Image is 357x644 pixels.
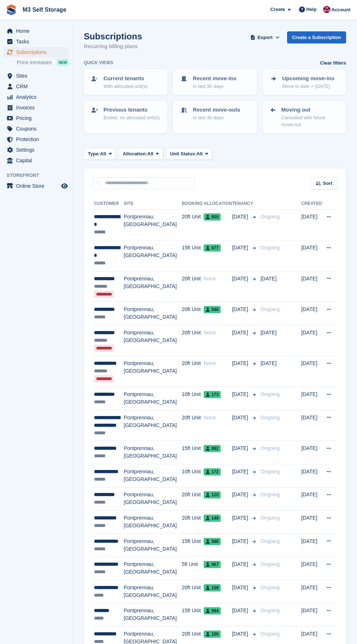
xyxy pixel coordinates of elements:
p: Previous tenants [103,106,160,114]
span: Account [331,6,350,13]
td: [DATE] [301,487,322,511]
span: 084 [204,607,221,614]
td: 20ft Unit [182,325,204,356]
span: Ongoing [260,538,280,544]
p: Recent move-outs [193,106,240,114]
th: Site [124,198,182,210]
span: Home [16,26,60,36]
span: 067 [204,561,221,568]
div: None [204,360,232,367]
td: 15ft Unit [182,441,204,464]
span: [DATE] [260,360,276,366]
a: Upcoming move-ins Move-in date > [DATE] [263,70,345,94]
span: Ongoing [260,561,280,567]
p: Recent move-ins [193,74,236,83]
span: Subscriptions [16,47,60,57]
td: Pontprennau, [GEOGRAPHIC_DATA] [124,240,182,271]
span: 149 [204,515,221,522]
p: Ended, no allocated unit(s) [103,114,160,121]
span: All [197,150,203,158]
p: With allocated unit(s) [103,83,148,90]
a: menu [4,145,69,155]
td: Pontprennau, [GEOGRAPHIC_DATA] [124,209,182,240]
a: menu [4,181,69,191]
span: Ongoing [260,214,280,220]
span: Price increases [17,59,52,66]
a: M3 Self Storage [20,4,69,16]
span: [DATE] [232,329,250,337]
td: 5ft Unit [182,557,204,580]
td: 15ft Unit [182,534,204,557]
th: Created [301,198,322,210]
button: Type: All [84,148,116,160]
th: Booking [182,198,204,210]
td: 15ft Unit [182,240,204,271]
span: Coupons [16,124,60,134]
td: [DATE] [301,557,322,580]
span: Ongoing [260,469,280,474]
span: [DATE] [232,607,250,614]
td: Pontprennau, [GEOGRAPHIC_DATA] [124,356,182,387]
td: [DATE] [301,511,322,534]
span: Protection [16,134,60,144]
td: 20ft Unit [182,410,204,441]
td: [DATE] [301,387,322,410]
span: 077 [204,244,221,252]
td: [DATE] [301,464,322,488]
span: Ongoing [260,515,280,521]
td: 20ft Unit [182,302,204,325]
p: Moving out [281,106,340,114]
span: [DATE] [232,584,250,591]
span: 109 [204,584,221,591]
a: Recent move-outs In last 30 days [174,101,256,125]
td: [DATE] [301,356,322,387]
td: Pontprennau, [GEOGRAPHIC_DATA] [124,441,182,464]
span: Pricing [16,113,60,123]
div: NEW [57,59,69,66]
td: [DATE] [301,271,322,302]
span: Ongoing [260,631,280,637]
span: [DATE] [232,244,250,252]
span: Type: [88,150,100,158]
span: [DATE] [260,330,276,335]
span: 005 [204,213,221,221]
h1: Subscriptions [84,31,142,41]
img: Nick Jones [323,6,330,13]
span: Help [306,6,317,13]
td: 20ft Unit [182,487,204,511]
td: 20ft Unit [182,209,204,240]
span: [DATE] [232,514,250,522]
a: Preview store [60,182,69,190]
span: 150 [204,631,221,638]
td: 20ft Unit [182,356,204,387]
span: All [100,150,106,158]
a: menu [4,71,69,81]
a: menu [4,113,69,123]
td: Pontprennau, [GEOGRAPHIC_DATA] [124,325,182,356]
a: menu [4,102,69,113]
a: menu [4,26,69,36]
a: Create a Subscription [287,31,346,43]
th: Customer [93,198,124,210]
td: [DATE] [301,209,322,240]
td: [DATE] [301,410,322,441]
td: 20ft Unit [182,511,204,534]
p: Recurring billing plans [84,42,142,51]
a: menu [4,134,69,144]
a: menu [4,124,69,134]
p: Upcoming move-ins [282,74,334,83]
td: Pontprennau, [GEOGRAPHIC_DATA] [124,511,182,534]
td: [DATE] [301,603,322,626]
button: Allocation: All [119,148,163,160]
span: Sites [16,71,60,81]
span: [DATE] [232,414,250,422]
td: Pontprennau, [GEOGRAPHIC_DATA] [124,557,182,580]
td: Pontprennau, [GEOGRAPHIC_DATA] [124,464,182,488]
a: Price increases NEW [17,58,69,66]
a: menu [4,81,69,92]
td: Pontprennau, [GEOGRAPHIC_DATA] [124,487,182,511]
span: Ongoing [260,306,280,312]
span: CRM [16,81,60,92]
th: Tenancy [232,198,258,210]
a: Recent move-ins In last 30 days [174,70,256,94]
